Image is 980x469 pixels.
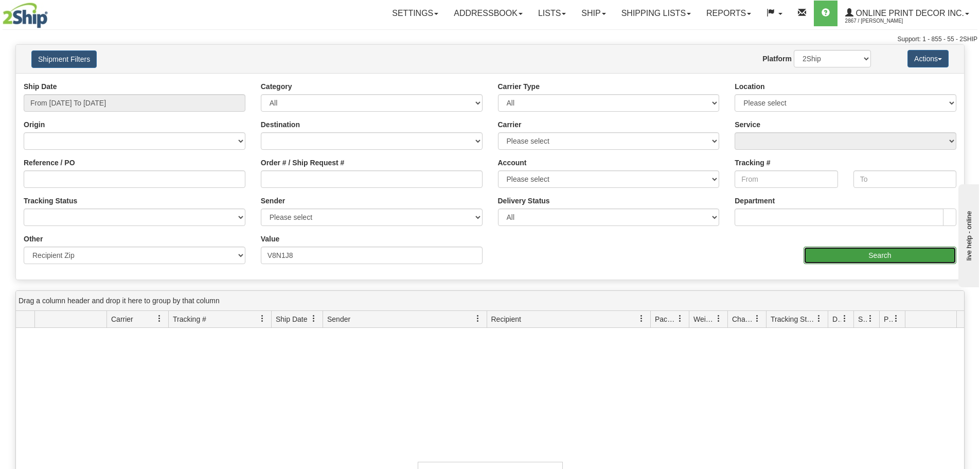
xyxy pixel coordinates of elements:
label: Origin [24,119,45,130]
a: Recipient filter column settings [633,310,650,327]
a: Packages filter column settings [671,310,689,327]
span: Charge [732,314,754,324]
a: Carrier filter column settings [151,310,168,327]
span: Packages [655,314,676,324]
label: Value [261,234,280,244]
a: Settings [384,1,446,26]
span: 2867 / [PERSON_NAME] [845,16,922,26]
a: Tracking # filter column settings [254,310,271,327]
input: To [853,170,956,188]
a: Lists [530,1,574,26]
a: Ship [574,1,613,26]
label: Platform [762,54,792,64]
label: Order # / Ship Request # [261,158,345,168]
a: Pickup Status filter column settings [887,310,905,327]
a: Tracking Status filter column settings [810,310,828,327]
iframe: chat widget [956,182,979,287]
label: Other [24,234,43,244]
button: Actions [907,50,949,67]
label: Destination [261,119,300,130]
span: Tracking Status [771,314,815,324]
label: Carrier [498,119,522,130]
label: Service [735,119,760,130]
label: Delivery Status [498,196,550,206]
label: Category [261,81,292,92]
span: Carrier [111,314,133,324]
input: Search [804,247,956,264]
span: Shipment Issues [858,314,867,324]
label: Ship Date [24,81,57,92]
span: Weight [693,314,715,324]
span: Online Print Decor Inc. [853,9,964,18]
a: Online Print Decor Inc. 2867 / [PERSON_NAME] [838,1,977,26]
label: Sender [261,196,285,206]
label: Department [735,196,775,206]
div: live help - online [8,9,95,16]
a: Reports [699,1,759,26]
a: Shipment Issues filter column settings [862,310,879,327]
a: Ship Date filter column settings [305,310,323,327]
a: Sender filter column settings [469,310,487,327]
a: Addressbook [446,1,530,26]
label: Tracking Status [24,196,77,206]
span: Ship Date [276,314,307,324]
a: Delivery Status filter column settings [836,310,853,327]
label: Reference / PO [24,158,75,168]
input: From [735,170,838,188]
div: grid grouping header [16,291,964,311]
span: Recipient [491,314,521,324]
a: Shipping lists [614,1,699,26]
label: Location [735,81,764,92]
label: Account [498,158,527,168]
span: Pickup Status [884,314,893,324]
a: Weight filter column settings [710,310,727,327]
button: Shipment Filters [31,50,97,68]
span: Sender [327,314,350,324]
span: Tracking # [173,314,206,324]
label: Tracking # [735,158,770,168]
span: Delivery Status [832,314,841,324]
img: logo2867.jpg [3,3,48,28]
a: Charge filter column settings [749,310,766,327]
label: Carrier Type [498,81,540,92]
div: Support: 1 - 855 - 55 - 2SHIP [3,35,977,44]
